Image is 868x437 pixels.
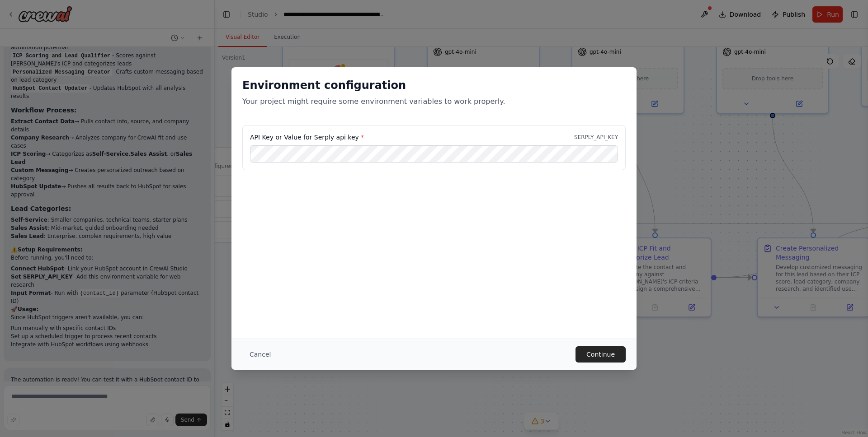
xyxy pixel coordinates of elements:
[242,78,626,93] h2: Environment configuration
[242,96,626,107] p: Your project might require some environment variables to work properly.
[242,346,278,363] button: Cancel
[576,346,626,363] button: Continue
[574,134,618,141] p: SERPLY_API_KEY
[250,133,364,142] label: API Key or Value for Serply api key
